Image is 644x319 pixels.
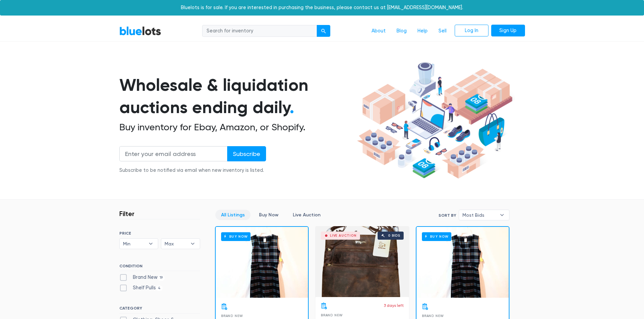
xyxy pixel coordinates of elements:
[227,146,266,161] input: Subscribe
[462,210,496,220] span: Most Bids
[384,302,404,309] p: 3 days left
[158,275,165,281] span: 19
[416,227,509,298] a: Buy Now
[412,25,433,37] a: Help
[355,59,515,182] img: hero-ee84e7d0318cb26816c560f6b4441b76977f77a177738b4e94f68c95b2b83dbb.png
[388,234,400,237] div: 0 bids
[119,274,165,281] label: Brand New
[290,97,294,117] span: .
[422,314,444,318] span: Brand New
[119,210,135,218] h3: Filter
[366,25,391,37] a: About
[215,210,251,220] a: All Listings
[119,146,228,161] input: Enter your email address
[433,25,452,37] a: Sell
[321,313,343,317] span: Brand New
[221,232,251,241] h6: Buy Now
[491,25,525,37] a: Sign Up
[287,210,326,220] a: Live Auction
[438,212,456,218] label: Sort By
[221,314,243,318] span: Brand New
[253,210,284,220] a: Buy Now
[495,210,509,220] b: ▾
[330,234,357,237] div: Live Auction
[123,239,145,249] span: Min
[119,167,266,174] div: Subscribe to be notified via email when new inventory is listed.
[119,284,163,292] label: Shelf Pulls
[165,239,187,249] span: Max
[455,25,488,37] a: Log In
[119,122,355,133] h2: Buy inventory for Ebay, Amazon, or Shopify.
[202,25,317,37] input: Search for inventory
[144,239,158,249] b: ▾
[156,286,163,291] span: 4
[186,239,200,249] b: ▾
[119,26,161,36] a: BlueLots
[216,227,308,298] a: Buy Now
[391,25,412,37] a: Blog
[315,226,409,297] a: Live Auction 0 bids
[422,232,451,241] h6: Buy Now
[119,231,200,236] h6: PRICE
[119,264,200,271] h6: CONDITION
[119,306,200,313] h6: CATEGORY
[119,74,355,119] h1: Wholesale & liquidation auctions ending daily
